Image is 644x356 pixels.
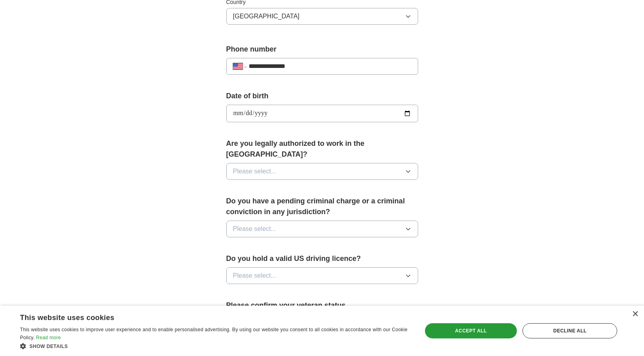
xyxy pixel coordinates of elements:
div: Close [632,311,638,317]
label: Do you have a pending criminal charge or a criminal conviction in any jurisdiction? [226,196,418,217]
button: Please select... [226,267,418,284]
span: Please select... [233,224,277,234]
button: Please select... [226,163,418,180]
button: [GEOGRAPHIC_DATA] [226,8,418,25]
span: This website uses cookies to improve user experience and to enable personalised advertising. By u... [20,327,408,340]
div: Accept all [425,323,517,338]
label: Do you hold a valid US driving licence? [226,253,418,264]
span: Please select... [233,271,277,280]
span: [GEOGRAPHIC_DATA] [233,12,300,21]
span: Show details [30,344,68,349]
label: Are you legally authorized to work in the [GEOGRAPHIC_DATA]? [226,138,418,160]
div: Show details [20,342,410,350]
label: Date of birth [226,91,418,101]
label: Please confirm your veteran status [226,300,418,311]
div: Decline all [522,323,617,338]
label: Phone number [226,44,418,55]
a: Read more, opens a new window [36,335,61,340]
span: Please select... [233,167,277,176]
div: This website uses cookies [20,310,390,322]
button: Please select... [226,221,418,237]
